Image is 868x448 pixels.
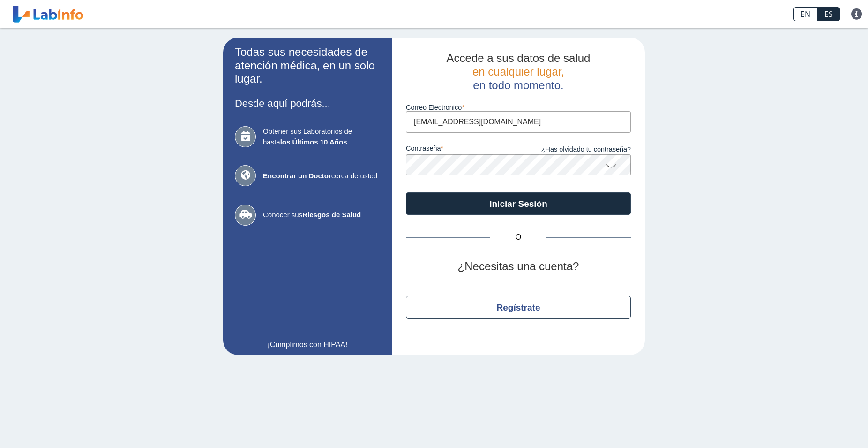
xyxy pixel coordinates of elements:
a: EN [793,7,817,21]
h3: Desde aquí podrás... [235,98,380,109]
iframe: Help widget launcher [785,411,858,438]
span: O [490,232,546,243]
a: ES [817,7,840,21]
b: Encontrar un Doctor [263,172,331,180]
button: Regístrate [406,296,631,319]
span: Accede a sus datos de salud [447,52,591,64]
b: los Últimos 10 Años [280,138,347,146]
button: Iniciar Sesión [406,192,631,215]
span: cerca de usted [263,171,380,182]
b: Riesgos de Salud [302,211,361,219]
h2: ¿Necesitas una cuenta? [406,260,631,273]
span: en cualquier lugar, [472,65,564,78]
a: ¡Cumplimos con HIPAA! [235,339,380,350]
a: ¿Has olvidado tu contraseña? [518,144,631,155]
span: Conocer sus [263,210,380,220]
span: Obtener sus Laboratorios de hasta [263,126,380,147]
label: contraseña [406,144,518,155]
label: Correo Electronico [406,104,631,111]
span: en todo momento. [473,79,563,91]
h2: Todas sus necesidades de atención médica, en un solo lugar. [235,46,380,86]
